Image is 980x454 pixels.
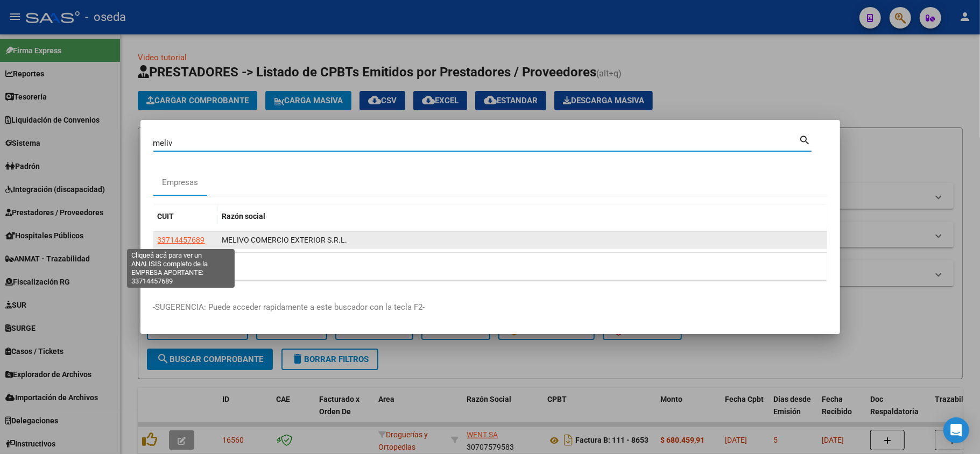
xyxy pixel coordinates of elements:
span: Razón social [222,212,266,221]
mat-icon: search [799,133,812,146]
div: Empresas [162,176,198,189]
div: 1 total [153,253,827,280]
p: -SUGERENCIA: Puede acceder rapidamente a este buscador con la tecla F2- [153,301,827,314]
datatable-header-cell: Razón social [218,205,827,228]
span: CUIT [158,212,174,221]
div: Open Intercom Messenger [943,417,969,443]
span: MELIVO COMERCIO EXTERIOR S.R.L. [222,236,348,244]
span: 33714457689 [158,236,205,244]
datatable-header-cell: CUIT [153,205,218,228]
